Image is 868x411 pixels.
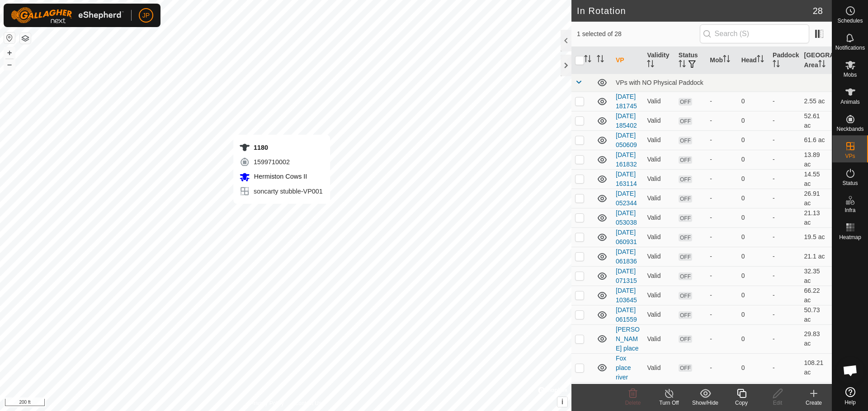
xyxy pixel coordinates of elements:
td: 26.91 ac [801,189,832,208]
td: 2.55 ac [801,92,832,111]
td: 21.1 ac [801,247,832,266]
td: Valid [643,208,675,227]
button: i [557,397,567,407]
td: 14.55 ac [801,169,832,189]
span: OFF [679,364,692,372]
div: - [710,116,734,125]
span: OFF [679,234,692,241]
a: Privacy Policy [250,399,284,407]
span: 1 selected of 28 [577,29,700,39]
td: 21.13 ac [801,208,832,227]
span: OFF [679,195,692,203]
span: Help [844,400,856,405]
span: Status [842,180,858,186]
div: soncarty stubble-VP001 [239,186,323,197]
a: [DATE] 163114 [616,171,637,187]
a: [DATE] 061836 [616,248,637,265]
td: Valid [643,227,675,247]
div: - [710,291,734,300]
td: 108.21 ac [801,353,832,382]
span: Schedules [837,18,863,23]
td: 0 [738,247,769,266]
p-sorticon: Activate to sort [647,61,654,69]
td: Valid [643,324,675,353]
td: - [769,266,800,286]
th: Mob [706,47,737,74]
td: 0 [738,111,769,130]
span: VPs [845,153,855,159]
p-sorticon: Activate to sort [757,56,764,64]
td: 0 [738,353,769,382]
td: Valid [643,111,675,130]
a: [DATE] 161832 [616,151,637,168]
td: 0 [738,189,769,208]
div: Copy [723,399,759,407]
a: [PERSON_NAME] place [616,326,640,352]
td: - [769,189,800,208]
td: 0 [738,227,769,247]
td: 0 [738,92,769,111]
p-sorticon: Activate to sort [679,61,686,69]
td: 0 [738,266,769,286]
div: 1599710002 [239,157,323,167]
td: 19.5 ac [801,227,832,247]
span: OFF [679,253,692,261]
span: Neckbands [836,126,863,132]
div: - [710,194,734,203]
td: Valid [643,92,675,111]
span: OFF [679,98,692,106]
a: [DATE] 052344 [616,190,637,207]
div: Create [796,399,832,407]
td: Valid [643,305,675,324]
td: 66.22 ac [801,286,832,305]
div: Edit [759,399,796,407]
span: Hermiston Cows II [252,173,307,180]
div: - [710,252,734,261]
div: Turn Off [651,399,687,407]
a: [DATE] 071315 [616,268,637,284]
td: Valid [643,189,675,208]
span: Infra [844,208,855,213]
td: - [769,169,800,189]
td: - [769,208,800,227]
td: - [769,353,800,382]
td: - [769,305,800,324]
div: - [710,271,734,281]
a: [DATE] 061559 [616,306,637,323]
td: 29.83 ac [801,324,832,353]
td: Valid [643,353,675,382]
a: [DATE] 181745 [616,93,637,110]
span: Notifications [835,45,865,51]
p-sorticon: Activate to sort [597,56,604,64]
td: 50.73 ac [801,305,832,324]
span: OFF [679,292,692,300]
th: VP [612,47,643,74]
td: - [769,286,800,305]
td: - [769,247,800,266]
span: Animals [840,99,860,105]
span: OFF [679,214,692,222]
th: Validity [643,47,675,74]
td: - [769,227,800,247]
h2: In Rotation [577,5,813,16]
span: OFF [679,156,692,164]
th: Head [738,47,769,74]
p-sorticon: Activate to sort [584,56,591,64]
div: 1180 [239,142,323,153]
button: – [4,59,15,70]
span: OFF [679,137,692,144]
td: 0 [738,169,769,189]
button: Reset Map [4,32,15,43]
div: - [710,363,734,373]
td: Valid [643,247,675,266]
div: - [710,174,734,184]
input: Search (S) [700,24,809,43]
div: - [710,213,734,222]
p-sorticon: Activate to sort [818,61,826,69]
span: Heatmap [839,235,861,240]
td: 32.35 ac [801,266,832,286]
td: 0 [738,305,769,324]
td: - [769,92,800,111]
span: OFF [679,117,692,125]
td: 13.89 ac [801,150,832,169]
